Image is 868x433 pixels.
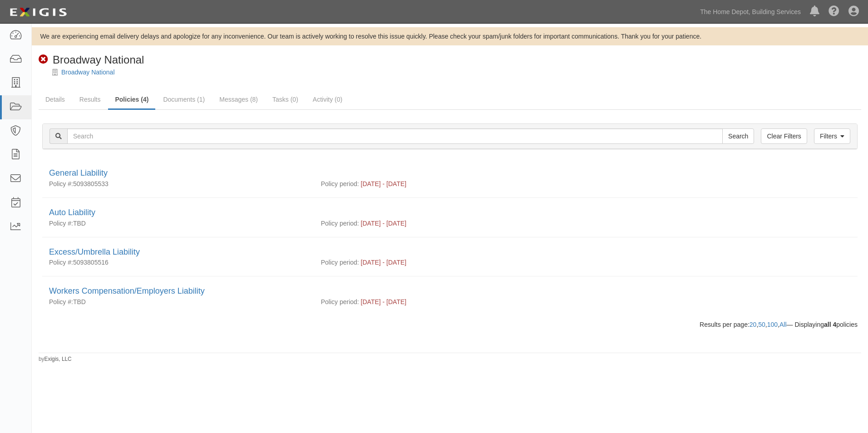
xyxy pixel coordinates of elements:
span: [DATE] - [DATE] [361,298,407,305]
div: Broadway National [39,52,144,68]
input: Search [67,128,723,144]
p: Policy #: [49,219,73,228]
a: Broadway National [61,69,115,76]
div: Results per page: , , , — Displaying policies [35,320,864,329]
span: [DATE] - [DATE] [361,180,407,187]
a: General Liability [49,168,108,177]
p: Policy #: [49,179,73,188]
p: Policy period: [321,258,359,267]
div: TBD [42,297,314,306]
a: Exigis, LLC [44,356,72,362]
a: Messages (8) [212,90,265,108]
div: We are experiencing email delivery delays and apologize for any inconvenience. Our team is active... [32,32,868,41]
span: Broadway National [53,54,144,66]
a: Clear Filters [761,128,807,144]
a: Results [73,90,108,108]
a: 100 [767,321,778,328]
a: 20 [750,321,757,328]
img: logo-5460c22ac91f19d4615b14bd174203de0afe785f0fc80cf4dbbc73dc1793850b.png [7,4,69,20]
a: Excess/Umbrella Liability [49,247,140,256]
a: Workers Compensation/Employers Liability [49,286,205,295]
i: Non-Compliant [39,55,48,64]
span: [DATE] - [DATE] [361,259,407,266]
div: 5093805533 [42,179,314,188]
a: Auto Liability [49,208,95,217]
p: Policy period: [321,219,359,228]
a: Filters [814,128,850,144]
div: 5093805516 [42,258,314,267]
a: Policies (4) [108,90,155,110]
a: All [779,321,787,328]
small: by [39,355,72,363]
p: Policy #: [49,297,73,306]
a: Activity (0) [306,90,349,108]
input: Search [722,128,754,144]
a: The Home Depot, Building Services [695,3,805,21]
p: Policy period: [321,297,359,306]
a: 50 [758,321,765,328]
div: TBD [42,219,314,228]
b: all 4 [824,321,836,328]
a: Tasks (0) [266,90,305,108]
a: Documents (1) [156,90,212,108]
i: Help Center - Complianz [829,6,839,17]
span: [DATE] - [DATE] [361,220,407,227]
a: Details [39,90,72,108]
p: Policy #: [49,258,73,267]
p: Policy period: [321,179,359,188]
